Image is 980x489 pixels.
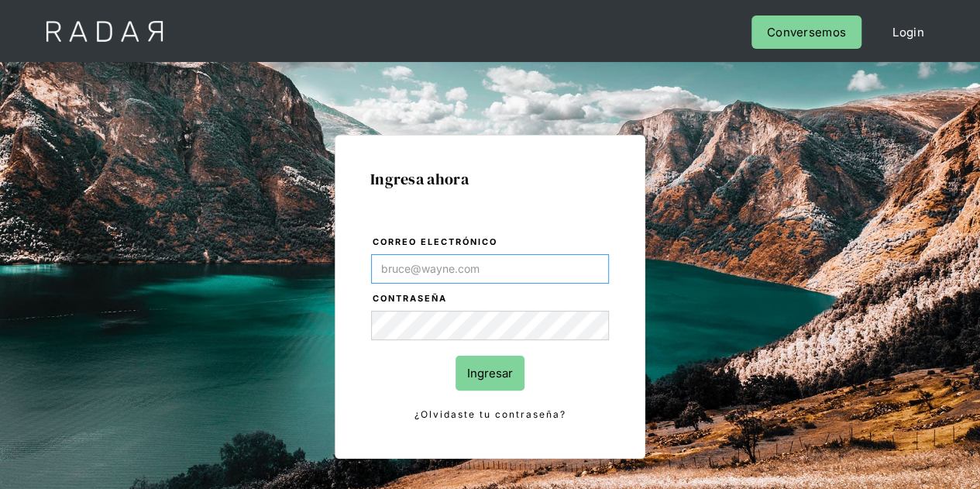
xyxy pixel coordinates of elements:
[456,356,524,391] input: Ingresar
[371,254,609,284] input: bruce@wayne.com
[373,291,609,307] label: Contraseña
[751,15,861,49] a: Conversemos
[370,170,610,188] h1: Ingresa ahora
[877,15,940,49] a: Login
[373,235,609,250] label: Correo electrónico
[370,234,610,423] form: Login Form
[371,406,609,423] a: ¿Olvidaste tu contraseña?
